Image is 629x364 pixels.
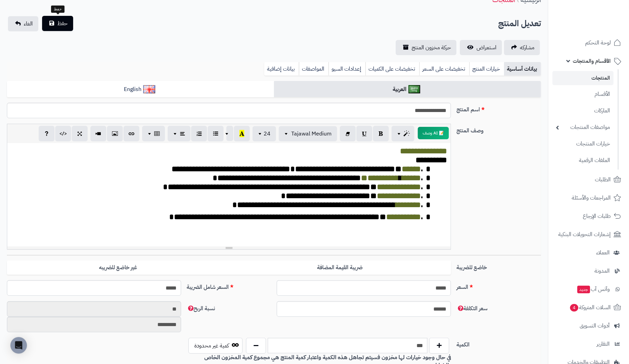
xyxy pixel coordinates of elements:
label: اسم المنتج [454,103,544,114]
a: السلات المتروكة4 [552,299,625,316]
a: بيانات إضافية [264,62,299,76]
a: استعراض [460,40,502,55]
div: حفظ [51,6,65,13]
span: نسبة الربح [187,304,215,313]
span: إشعارات التحويلات البنكية [558,230,611,239]
a: مواصفات المنتجات [552,120,613,135]
label: غير خاضع للضريبه [7,261,229,275]
a: خيارات المنتجات [552,136,613,151]
span: التقارير [597,339,610,349]
button: 24 [253,126,276,141]
span: جديد [577,286,590,293]
a: طلبات الإرجاع [552,208,625,224]
label: الكمية [454,338,544,349]
a: الأقسام [552,87,613,102]
label: السعر [454,280,544,291]
a: وآتس آبجديد [552,281,625,297]
label: ضريبة القيمة المضافة [229,261,451,275]
a: إعدادات السيو [328,62,365,76]
a: English [7,81,274,98]
span: سعر التكلفة [456,304,488,313]
a: تخفيضات على الكميات [365,62,419,76]
span: 24 [264,130,271,138]
span: حركة مخزون المنتج [412,43,451,52]
a: إشعارات التحويلات البنكية [552,226,625,243]
span: Tajawal Medium [291,130,332,138]
span: 4 [570,304,578,312]
a: التقارير [552,336,625,352]
a: أدوات التسويق [552,317,625,334]
span: مشاركه [520,43,534,52]
label: وصف المنتج [454,124,544,135]
a: المدونة [552,263,625,279]
a: لوحة التحكم [552,34,625,51]
a: خيارات المنتج [469,62,504,76]
a: المراجعات والأسئلة [552,190,625,206]
button: 📝 AI وصف [418,127,449,139]
button: حفظ [42,16,73,31]
a: تخفيضات على السعر [419,62,469,76]
button: Tajawal Medium [279,126,337,141]
span: حفظ [57,19,68,28]
div: Open Intercom Messenger [10,337,27,354]
h2: تعديل المنتج [498,17,541,31]
span: السلات المتروكة [569,303,611,312]
span: وآتس آب [577,284,610,294]
a: المنتجات [552,71,613,85]
a: المواصفات [299,62,328,76]
span: الغاء [24,20,33,28]
a: الطلبات [552,171,625,188]
img: العربية [409,85,421,93]
span: الأقسام والمنتجات [573,56,611,66]
img: English [143,85,155,93]
a: الملفات الرقمية [552,153,613,168]
span: المدونة [594,266,610,276]
a: بيانات أساسية [504,62,541,76]
a: الماركات [552,103,613,118]
a: العملاء [552,244,625,261]
a: العربية [274,81,541,98]
a: مشاركه [504,40,540,55]
a: حركة مخزون المنتج [396,40,456,55]
span: المراجعات والأسئلة [572,193,611,203]
a: الغاء [8,16,38,31]
label: السعر شامل الضريبة [184,280,274,291]
span: الطلبات [595,175,611,184]
span: استعراض [476,43,497,52]
span: طلبات الإرجاع [583,211,611,221]
span: لوحة التحكم [585,38,611,48]
img: logo-2.png [582,19,622,34]
span: العملاء [596,248,610,257]
span: أدوات التسويق [580,321,610,331]
label: خاضع للضريبة [454,261,544,272]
